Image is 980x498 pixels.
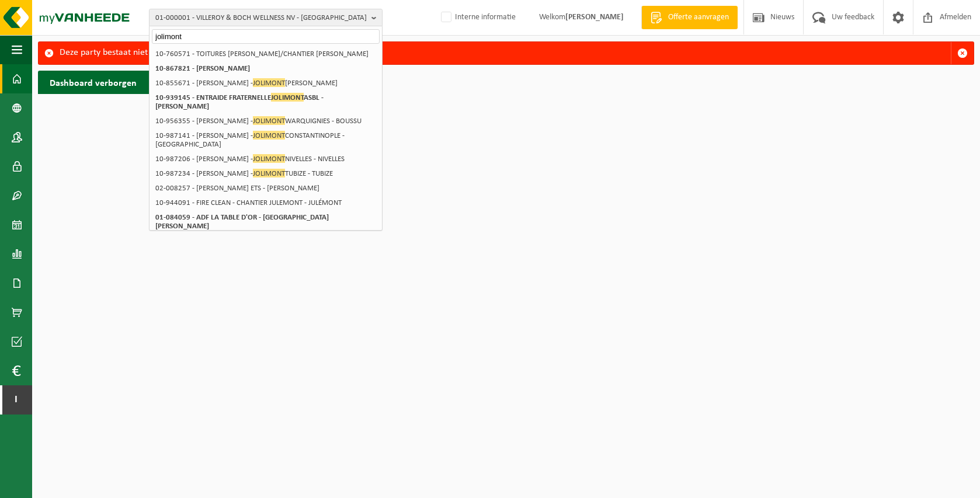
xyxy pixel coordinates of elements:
span: Offerte aanvragen [665,12,732,23]
li: 10-760571 - TOITURES [PERSON_NAME]/CHANTIER [PERSON_NAME] [152,47,380,61]
span: I [12,385,20,415]
div: Deze party bestaat niet [60,42,951,64]
li: 10-987141 - [PERSON_NAME] - CONSTANTINOPLE - [GEOGRAPHIC_DATA] [152,128,380,152]
span: JOLIMONT [253,116,285,125]
span: JOLIMONT [271,93,304,102]
span: JOLIMONT [253,154,285,163]
strong: [PERSON_NAME] [565,13,624,22]
li: 10-987206 - [PERSON_NAME] - NIVELLES - NIVELLES [152,152,380,166]
button: 01-000001 - VILLEROY & BOCH WELLNESS NV - [GEOGRAPHIC_DATA] [149,9,383,26]
li: 10-855671 - [PERSON_NAME] - [PERSON_NAME] [152,76,380,90]
a: Offerte aanvragen [641,6,738,29]
span: JOLIMONT [253,78,285,87]
strong: 01-084059 - ADF LA TABLE D'OR - [GEOGRAPHIC_DATA][PERSON_NAME] [155,214,329,230]
li: 10-944091 - FIRE CLEAN - CHANTIER JULEMONT - JULÉMONT [152,196,380,210]
li: 10-956355 - [PERSON_NAME] - WARQUIGNIES - BOUSSU [152,114,380,128]
span: 01-000001 - VILLEROY & BOCH WELLNESS NV - [GEOGRAPHIC_DATA] [155,9,367,27]
h2: Dashboard verborgen [38,71,148,93]
li: 10-987234 - [PERSON_NAME] - TUBIZE - TUBIZE [152,166,380,181]
input: Zoeken naar gekoppelde vestigingen [152,29,380,44]
li: 02-008257 - [PERSON_NAME] ETS - [PERSON_NAME] [152,181,380,196]
label: Interne informatie [439,9,516,26]
span: JOLIMONT [253,169,285,177]
strong: 10-867821 - [PERSON_NAME] [155,65,250,72]
span: JOLIMONT [253,131,285,140]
